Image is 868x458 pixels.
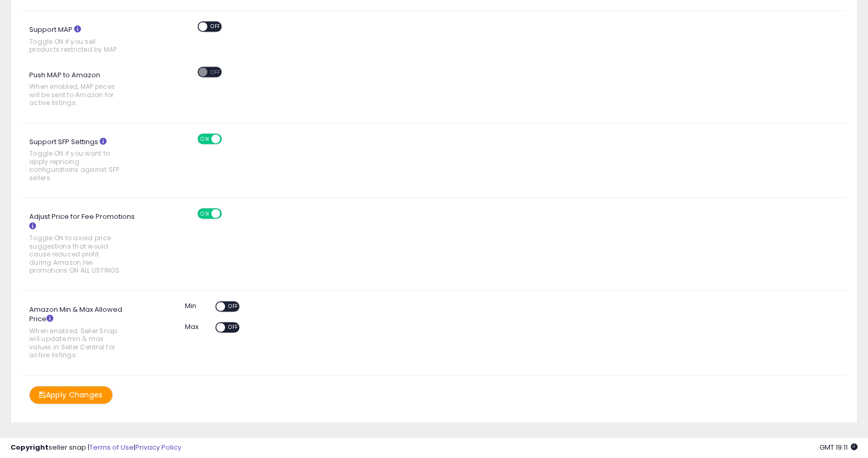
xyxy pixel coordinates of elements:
span: OFF [220,209,237,218]
strong: Copyright [10,442,49,452]
a: Terms of Use [89,442,134,452]
label: Support MAP [21,21,146,59]
span: ON [198,209,212,218]
span: OFF [225,323,242,332]
span: Toggle ON to avoid price suggestions that would cause reduced profit during Amazon fee promotions... [29,234,122,274]
label: Push MAP to Amazon [21,67,146,112]
span: OFF [220,134,237,143]
label: Max [185,322,196,332]
span: Toggle ON if you sell products restricted by MAP [29,38,122,54]
span: When enabled, MAP prices will be sent to Amazon for active listings. [29,83,122,107]
span: OFF [207,67,224,76]
span: OFF [207,22,224,31]
span: Toggle ON if you want to apply repricing configurations against SFP sellers [29,149,122,182]
label: Min [185,301,196,311]
label: Amazon Min & Max Allowed Price [21,301,146,365]
span: ON [198,134,212,143]
label: Adjust Price for Fee Promotions [21,208,146,279]
span: When enabled, Seller Snap will update min & max values in Seller Central for active listings. [29,327,122,359]
button: Apply Changes [29,386,113,404]
div: seller snap | | [10,443,181,453]
label: Support SFP Settings [21,134,146,187]
span: 2025-09-11 19:11 GMT [819,442,858,452]
a: Privacy Policy [135,442,181,452]
span: OFF [225,302,242,311]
